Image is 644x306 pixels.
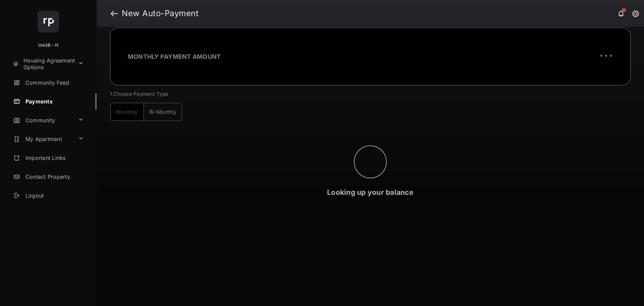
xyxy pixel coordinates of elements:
a: Important Links [11,150,86,166]
a: Housing Agreement Options [11,56,75,72]
a: My Apartment [11,131,75,147]
p: UnitB - H [38,42,58,49]
a: Community [11,112,75,128]
a: Community Feed [11,75,97,91]
a: Payments [11,93,97,110]
strong: New Auto-Payment [122,9,199,17]
a: Logout [11,187,97,204]
a: Contact Property [11,169,97,185]
img: svg+xml;base64,PHN2ZyB4bWxucz0iaHR0cDovL3d3dy53My5vcmcvMjAwMC9zdmciIHdpZHRoPSI2NCIgaGVpZ2h0PSI2NC... [38,11,59,32]
span: Looking up your balance [327,188,414,196]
